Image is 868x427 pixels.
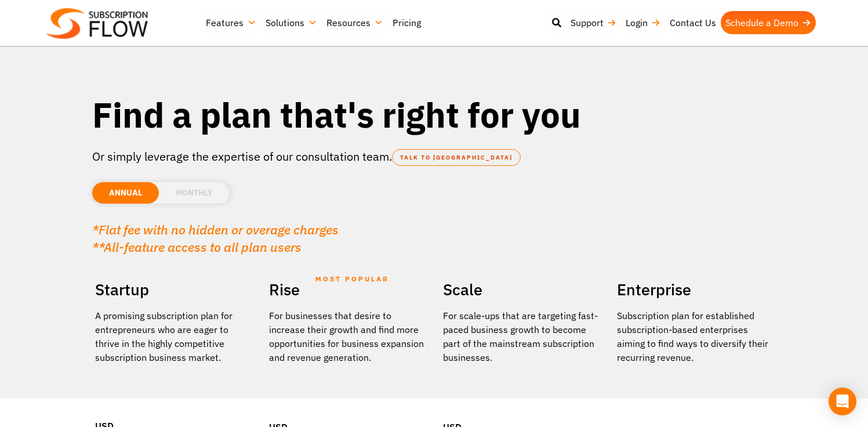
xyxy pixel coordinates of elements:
[269,276,426,303] h2: Rise
[443,309,600,364] div: For scale-ups that are targeting fast-paced business growth to become part of the mainstream subs...
[159,182,230,204] li: MONTHLY
[95,309,252,364] p: A promising subscription plan for entrepreneurs who are eager to thrive in the highly competitive...
[92,182,159,204] li: ANNUAL
[95,276,252,303] h2: Startup
[617,309,773,364] p: Subscription plan for established subscription-based enterprises aiming to find ways to diversify...
[388,11,426,34] a: Pricing
[566,11,621,34] a: Support
[443,276,600,303] h2: Scale
[322,11,388,34] a: Resources
[92,148,776,165] p: Or simply leverage the expertise of our consultation team.
[392,149,521,166] a: TALK TO [GEOGRAPHIC_DATA]
[829,388,856,415] div: Open Intercom Messenger
[621,11,665,34] a: Login
[261,11,322,34] a: Solutions
[92,221,339,238] em: *Flat fee with no hidden or overage charges
[665,11,721,34] a: Contact Us
[92,93,776,136] h1: Find a plan that's right for you
[92,238,302,255] em: **All-feature access to all plan users
[201,11,261,34] a: Features
[315,266,389,292] span: MOST POPULAR
[617,276,773,303] h2: Enterprise
[269,309,426,364] div: For businesses that desire to increase their growth and find more opportunities for business expa...
[721,11,816,34] a: Schedule a Demo
[46,8,148,39] img: Subscriptionflow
